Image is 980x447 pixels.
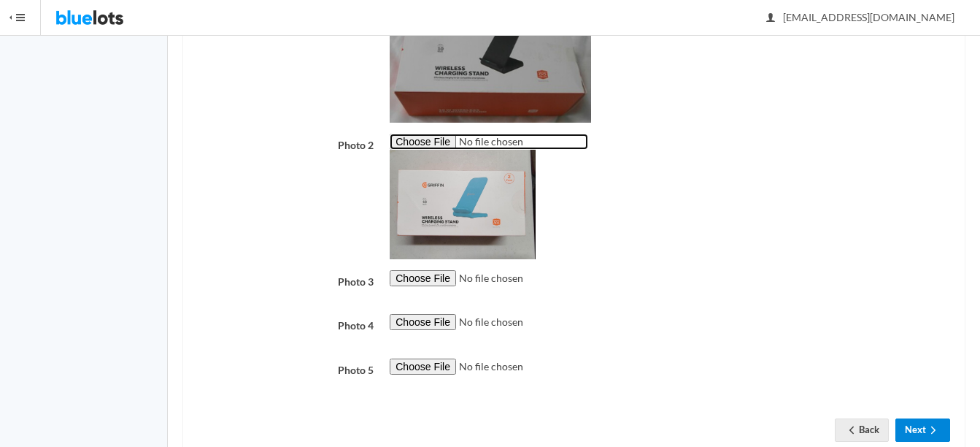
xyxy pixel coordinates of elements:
img: 9k= [390,150,536,259]
label: Photo 4 [190,314,382,335]
button: Nextarrow forward [895,419,950,441]
ion-icon: arrow forward [926,424,941,438]
label: Photo 2 [190,134,382,154]
img: Z [390,13,591,123]
label: Photo 3 [190,270,382,291]
ion-icon: arrow back [844,424,859,438]
a: arrow backBack [835,419,889,441]
ion-icon: person [763,12,778,26]
span: [EMAIL_ADDRESS][DOMAIN_NAME] [767,11,954,23]
label: Photo 5 [190,359,382,379]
